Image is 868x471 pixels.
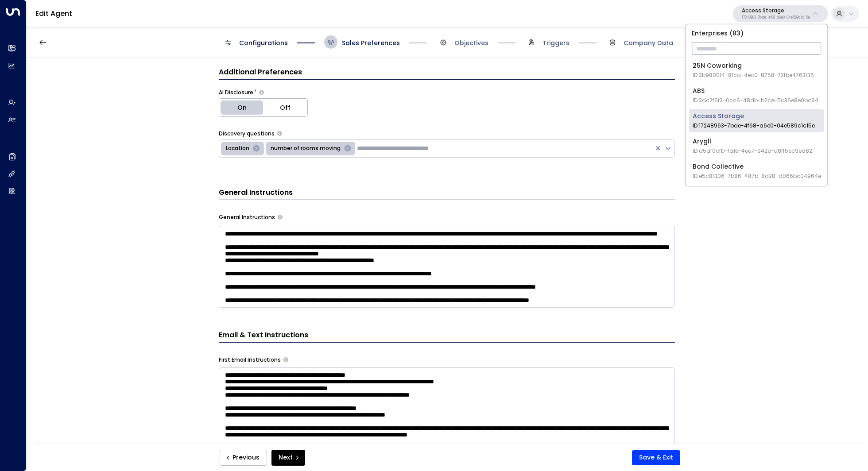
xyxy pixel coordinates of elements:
[278,215,283,220] button: Provide any specific instructions you want the agent to follow when responding to leads. This app...
[219,213,275,221] label: General Instructions
[342,143,353,154] div: Remove number of rooms moving
[219,130,275,138] label: Discovery questions
[693,61,814,79] div: 25N Coworking
[219,356,281,364] label: First Email Instructions
[219,89,253,97] label: AI Disclosure
[454,39,488,47] span: Objectives
[219,330,675,343] h3: Email & Text Instructions
[693,97,818,104] span: ID: 3dc2f6f3-0cc6-48db-b2ce-5c36e8e0bc94
[542,39,570,47] span: Triggers
[219,99,263,116] button: On
[693,137,812,155] div: Arygll
[632,450,680,465] button: Save & Exit
[219,187,675,200] h3: General Instructions
[693,71,814,79] span: ID: 3b9800f4-81ca-4ec0-8758-72fbe4763f36
[259,89,264,95] button: Choose whether the agent should proactively disclose its AI nature in communications or only reve...
[271,450,305,466] button: Next
[251,143,262,154] div: Remove Location
[35,8,72,19] a: Edit Agent
[263,99,307,116] button: Off
[693,147,812,155] span: ID: d5af0cfb-fa1e-4ee7-942e-a8ff5ec9ed82
[283,357,288,362] button: Specify instructions for the agent's first email only, such as introductory content, special offe...
[693,86,818,104] div: ABS
[693,172,821,180] span: ID: e5c8f306-7b86-487b-8d28-d066bc04964e
[693,162,821,180] div: Bond Collective
[693,112,815,130] div: Access Storage
[219,67,675,80] h3: Additional Preferences
[220,450,267,466] button: Previous
[693,122,815,130] span: ID: 17248963-7bae-4f68-a6e0-04e589c1c15e
[742,16,810,19] p: 17248963-7bae-4f68-a6e0-04e589c1c15e
[277,131,282,136] button: Select the types of questions the agent should use to engage leads in initial emails. These help ...
[268,143,342,154] div: number of rooms moving
[742,8,810,13] p: Access Storage
[223,143,251,154] div: Location
[219,98,308,117] div: Platform
[624,39,673,47] span: Company Data
[733,5,828,22] button: Access Storage17248963-7bae-4f68-a6e0-04e589c1c15e
[239,39,288,47] span: Configurations
[342,39,400,47] span: Sales Preferences
[689,28,824,39] p: Enterprises ( 83 )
